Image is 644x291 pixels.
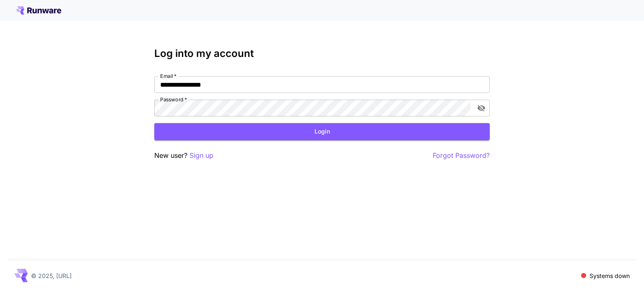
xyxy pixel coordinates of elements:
p: © 2025, [URL] [31,271,72,280]
h3: Log into my account [154,48,490,59]
button: Sign up [190,150,213,161]
button: Forgot Password? [433,150,490,161]
button: toggle password visibility [474,100,489,116]
label: Password [160,96,187,103]
p: New user? [154,150,213,161]
button: Login [154,123,490,140]
label: Email [160,72,177,80]
p: Systems down [589,271,630,280]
